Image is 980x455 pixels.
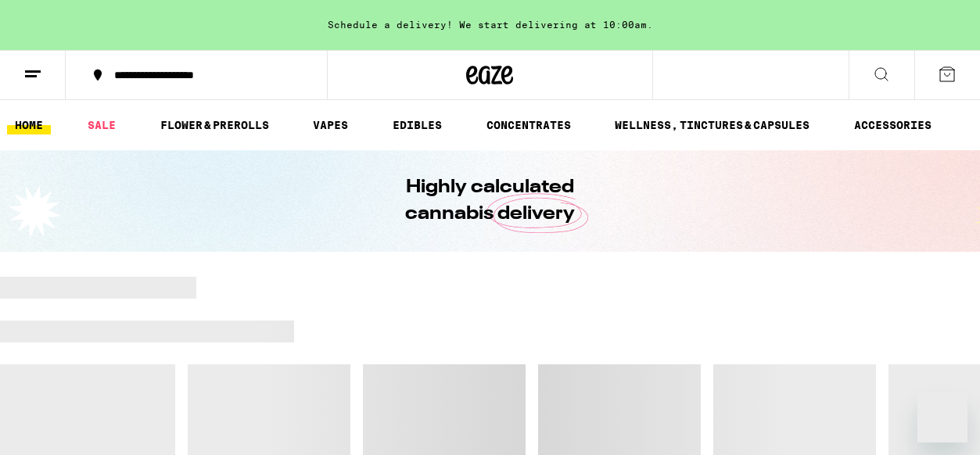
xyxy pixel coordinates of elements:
[607,116,817,134] a: WELLNESS, TINCTURES & CAPSULES
[917,392,967,442] iframe: Button to launch messaging window
[305,116,356,134] a: VAPES
[385,116,450,134] a: EDIBLES
[153,116,277,134] a: FLOWER & PREROLLS
[846,116,939,134] a: ACCESSORIES
[479,116,579,134] a: CONCENTRATES
[7,116,51,134] a: HOME
[80,116,124,134] a: SALE
[361,174,619,227] h1: Highly calculated cannabis delivery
